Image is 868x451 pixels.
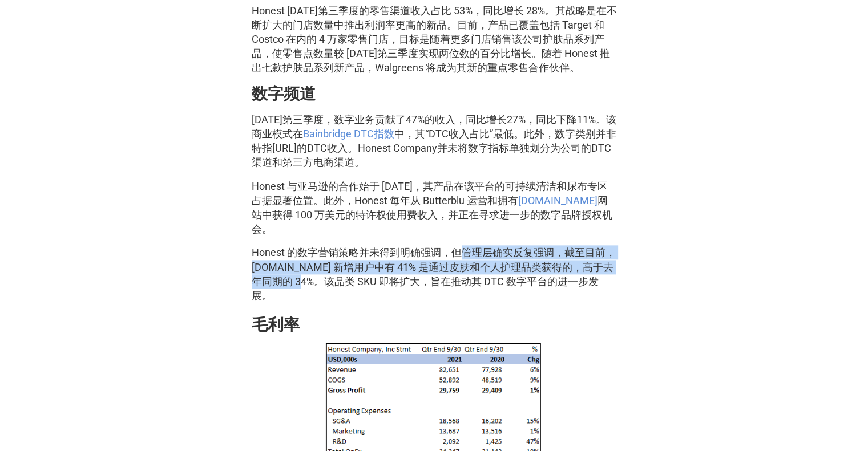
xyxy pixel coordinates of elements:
[252,313,300,334] font: 毛利率
[252,246,616,302] font: Honest 的数字营销策略并未得到明确强调，但管理层确实反复强调，截至目前，[DOMAIN_NAME] 新增用户中有 41% 是通过皮肤和个人护理品类获得的，高于去年同期的 34%。该品类 S...
[252,128,616,168] font: 中，其“DTC收入占比”最低。此外，数字类别并非特指[URL]的DTC收入。Honest Company并未将数字指标单独划分为公司的DTC渠道和第三方电商渠道。
[252,5,617,74] font: Honest [DATE]第三季度的零售渠道收入占比 53%，同比增长 28%。其战略是在不断扩大的门店数量中推出利润率更高的新品。目前，产品已覆盖包括 Target 和 Costco 在内的 ...
[518,194,597,206] a: [DOMAIN_NAME]
[252,194,612,235] font: 网站中获得 100 万美元的特许权使用费收入，并正在寻求进一步的数字品牌授权机会。
[252,180,608,206] font: Honest 与亚马逊的合作始于 [DATE]，其产品在该平台的可持续清洁和尿布专区占据显著位置。此外，Honest 每年从 Butterblu 运营和拥有
[252,84,316,103] font: 数字频道
[303,128,394,140] a: Bainbridge DTC指数
[252,113,616,140] font: [DATE]第三季度，数字业务贡献了47%的收入，同比增长27%，同比下降11%。该商业模式在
